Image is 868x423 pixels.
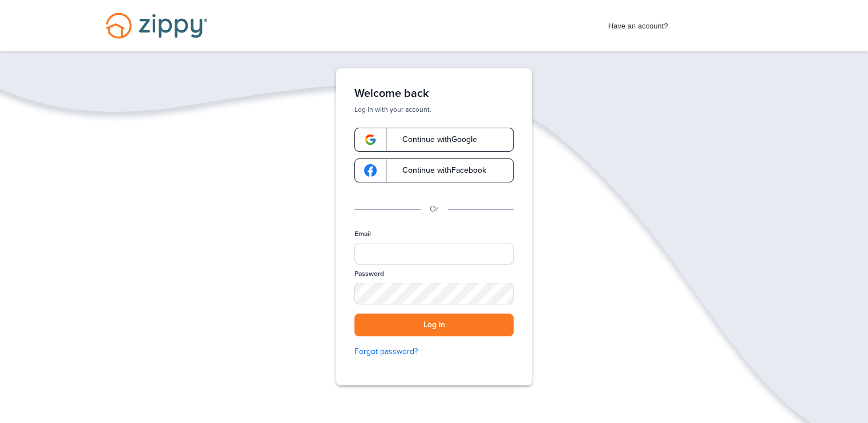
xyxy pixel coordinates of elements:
h1: Welcome back [354,87,514,100]
p: Or [430,203,439,215]
p: Log in with your account. [354,105,514,114]
a: google-logoContinue withFacebook [354,158,514,182]
button: Log in [354,314,514,337]
label: Email [354,229,371,239]
img: google-logo [364,164,377,177]
img: google-logo [364,133,377,146]
span: Continue with Facebook [391,166,486,174]
a: Forgot password? [354,345,514,358]
label: Password [354,269,384,279]
input: Email [354,243,514,265]
a: google-logoContinue withGoogle [354,128,514,152]
input: Password [354,283,514,304]
span: Have an account? [608,14,668,32]
span: Continue with Google [391,136,477,144]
